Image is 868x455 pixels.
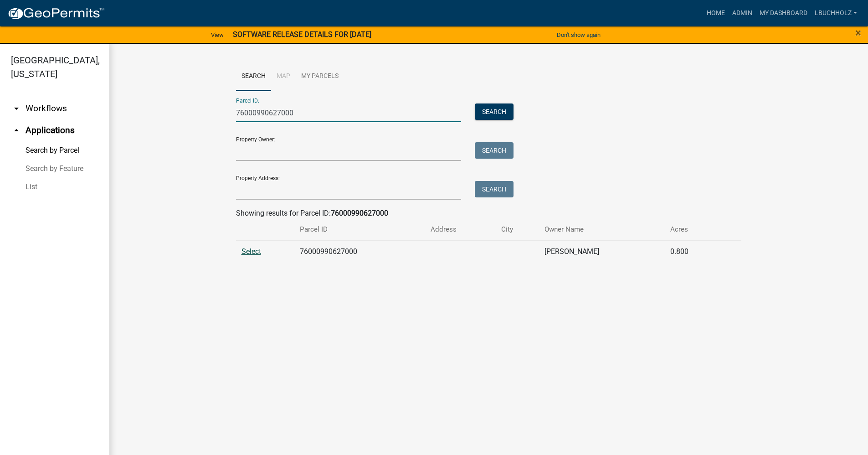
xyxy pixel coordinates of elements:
th: Acres [665,219,720,240]
td: [PERSON_NAME] [539,240,665,263]
th: Owner Name [539,219,665,240]
a: My Dashboard [756,5,811,22]
a: Admin [729,5,756,22]
strong: 76000990627000 [331,209,388,217]
a: Search [236,62,271,91]
button: Search [475,103,514,120]
td: 76000990627000 [294,240,425,263]
i: arrow_drop_down [11,103,22,114]
button: Don't show again [553,27,604,42]
a: My Parcels [296,62,344,91]
button: Close [855,27,861,38]
th: City [496,219,539,240]
a: View [207,27,227,42]
strong: SOFTWARE RELEASE DETAILS FOR [DATE] [233,30,371,39]
a: Home [703,5,729,22]
th: Parcel ID [294,219,425,240]
a: lbuchholz [811,5,861,22]
th: Address [425,219,496,240]
span: × [855,26,861,39]
div: Showing results for Parcel ID: [236,208,742,219]
td: 0.800 [665,240,720,263]
button: Search [475,142,514,159]
a: Select [241,247,261,256]
i: arrow_drop_up [11,125,22,136]
button: Search [475,181,514,197]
